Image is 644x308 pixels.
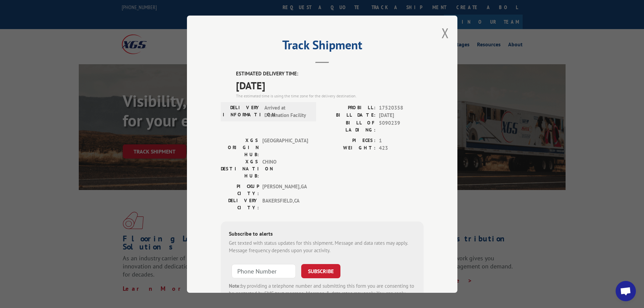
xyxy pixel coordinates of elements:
[229,282,241,289] strong: Note:
[223,104,261,119] label: DELIVERY INFORMATION:
[262,158,308,179] span: CHINO
[229,239,415,254] div: Get texted with status updates for this shipment. Message and data rates may apply. Message frequ...
[229,229,415,239] div: Subscribe to alerts
[221,40,424,53] h2: Track Shipment
[236,77,424,93] span: [DATE]
[322,137,376,144] label: PIECES:
[379,112,424,119] span: [DATE]
[616,281,636,301] a: Open chat
[322,112,376,119] label: BILL DATE:
[301,264,340,278] button: SUBSCRIBE
[322,119,376,133] label: BILL OF LADING:
[262,183,308,197] span: [PERSON_NAME] , GA
[379,119,424,133] span: 5090239
[236,93,424,99] div: The estimated time is using the time zone for the delivery destination.
[379,137,424,144] span: 1
[264,104,310,119] span: Arrived at Destination Facility
[379,144,424,152] span: 423
[221,197,259,211] label: DELIVERY CITY:
[322,144,376,152] label: WEIGHT:
[236,70,424,78] label: ESTIMATED DELIVERY TIME:
[262,137,308,158] span: [GEOGRAPHIC_DATA]
[262,197,308,211] span: BAKERSFIELD , CA
[221,183,259,197] label: PICKUP CITY:
[232,264,296,278] input: Phone Number
[379,104,424,112] span: 17520358
[442,24,449,42] button: Close modal
[221,158,259,179] label: XGS DESTINATION HUB:
[229,282,415,305] div: by providing a telephone number and submitting this form you are consenting to be contacted by SM...
[322,104,376,112] label: PROBILL:
[221,137,259,158] label: XGS ORIGIN HUB:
